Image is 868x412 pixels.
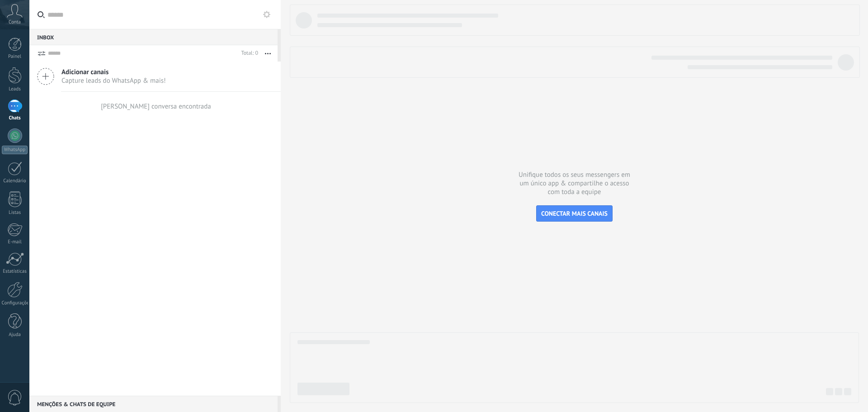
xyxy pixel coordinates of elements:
div: E-mail [2,239,28,245]
div: Ajuda [2,332,28,338]
div: Estatísticas [2,269,28,275]
div: Total: 0 [238,49,258,58]
div: Listas [2,210,28,216]
div: [PERSON_NAME] conversa encontrada [101,102,211,111]
span: Adicionar canais [61,68,166,76]
div: WhatsApp [2,146,28,154]
div: Inbox [29,29,278,45]
span: Conta [9,19,21,25]
div: Leads [2,86,28,92]
div: Chats [2,115,28,121]
div: Menções & Chats de equipe [29,396,278,412]
div: Painel [2,54,28,60]
div: Calendário [2,178,28,184]
button: CONECTAR MAIS CANAIS [536,205,613,222]
div: Configurações [2,300,28,306]
span: CONECTAR MAIS CANAIS [541,209,608,218]
span: Capture leads do WhatsApp & mais! [61,76,166,85]
button: Mais [258,45,278,62]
